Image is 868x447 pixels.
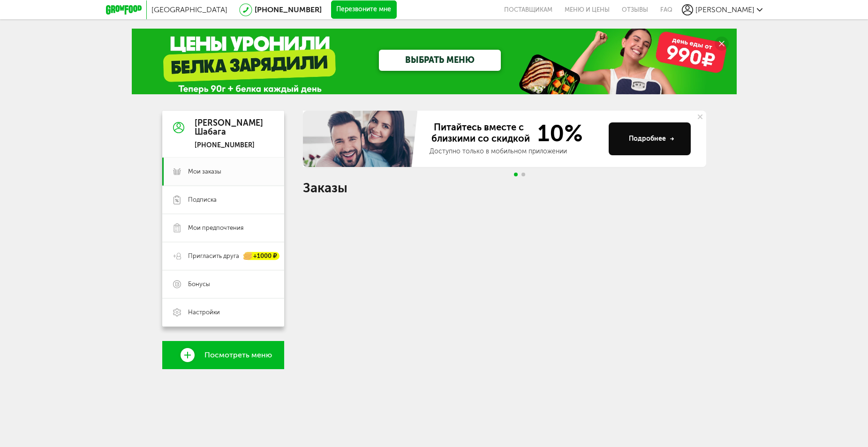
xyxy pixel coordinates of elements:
span: [GEOGRAPHIC_DATA] [151,5,227,14]
span: Настройки [188,308,220,317]
span: Подписка [188,196,217,204]
a: [PHONE_NUMBER] [255,5,322,14]
span: 10% [532,121,583,145]
a: Пригласить друга +1000 ₽ [162,242,284,270]
a: Посмотреть меню [162,341,284,369]
div: +1000 ₽ [244,252,279,260]
span: [PERSON_NAME] [695,5,755,14]
button: Подробнее [609,122,691,155]
img: family-banner.579af9d.jpg [303,111,420,167]
a: Бонусы [162,270,284,298]
span: Go to slide 1 [514,173,518,176]
span: Мои предпочтения [188,224,243,232]
div: [PERSON_NAME] Шабага [195,119,263,137]
span: Бонусы [188,280,210,288]
span: Пригласить друга [188,252,239,260]
h1: Заказы [303,182,706,194]
span: Посмотреть меню [204,351,272,359]
div: Подробнее [629,134,674,144]
span: Питайтесь вместе с близкими со скидкой [430,121,532,145]
a: Мои предпочтения [162,214,284,242]
a: ВЫБРАТЬ МЕНЮ [379,50,501,71]
a: Подписка [162,186,284,214]
a: Мои заказы [162,158,284,186]
span: Мои заказы [188,167,221,176]
a: Настройки [162,298,284,326]
button: Перезвоните мне [331,0,397,19]
span: Go to slide 2 [521,173,525,176]
div: Доступно только в мобильном приложении [430,147,601,156]
div: [PHONE_NUMBER] [195,141,263,150]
